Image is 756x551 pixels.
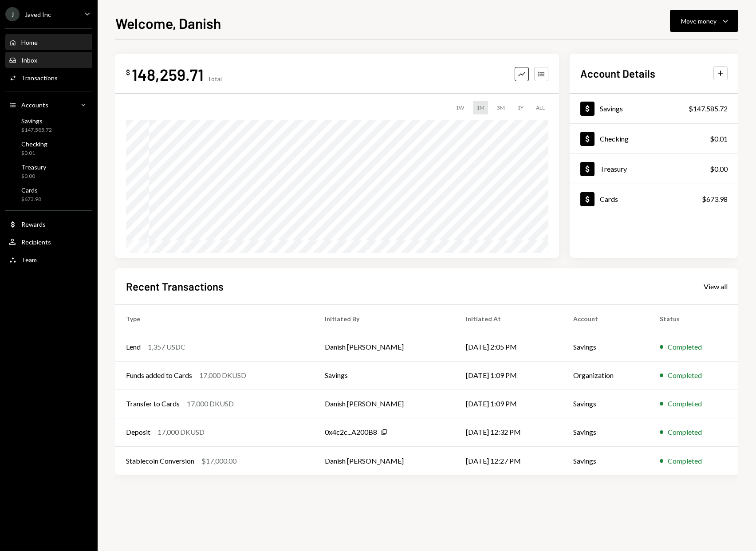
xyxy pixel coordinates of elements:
td: Danish [PERSON_NAME] [314,333,455,361]
div: $0.01 [710,134,728,144]
div: Inbox [21,56,37,64]
a: Savings$147,585.72 [570,94,738,123]
div: $ [126,68,130,77]
a: Recipients [5,234,92,250]
th: Type [115,304,314,333]
div: Rewards [21,220,46,228]
div: $0.01 [21,150,47,157]
a: Treasury$0.00 [570,154,738,184]
td: [DATE] 12:32 PM [455,418,563,446]
div: Recipients [21,238,51,246]
div: Cards [21,186,41,194]
div: 1,357 USDC [148,342,185,352]
div: Savings [21,117,52,125]
div: Stablecoin Conversion [126,456,194,466]
td: Danish [PERSON_NAME] [314,390,455,418]
div: 1Y [514,101,527,114]
a: Rewards [5,216,92,232]
div: 17,000 DKUSD [157,427,205,437]
td: [DATE] 1:09 PM [455,390,563,418]
div: Transactions [21,74,58,82]
button: Move money [670,10,738,32]
a: View all [704,281,728,291]
td: Savings [563,333,649,361]
a: Checking$0.01 [5,138,92,159]
div: 17,000 DKUSD [199,370,246,381]
div: Treasury [600,165,627,173]
div: Move money [681,16,717,26]
a: Inbox [5,52,92,68]
a: Savings$147,585.72 [5,114,92,136]
td: Organization [563,361,649,390]
div: 17,000 DKUSD [187,398,234,409]
div: Savings [600,104,623,113]
a: Accounts [5,97,92,113]
th: Initiated At [455,304,563,333]
h2: Recent Transactions [126,279,224,294]
a: Transactions [5,70,92,86]
th: Account [563,304,649,333]
td: Savings [563,446,649,475]
a: Cards$673.98 [570,184,738,214]
a: Cards$673.98 [5,184,92,205]
th: Initiated By [314,304,455,333]
div: Checking [600,134,629,143]
div: Checking [21,140,47,148]
div: Accounts [21,101,48,109]
div: 3M [493,101,508,114]
a: Checking$0.01 [570,124,738,153]
td: [DATE] 1:09 PM [455,361,563,390]
div: 1M [473,101,488,114]
div: $0.00 [710,164,728,174]
div: Deposit [126,427,150,437]
h1: Welcome, Danish [115,14,221,32]
div: $147,585.72 [689,103,728,114]
td: Savings [563,418,649,446]
div: 0x4c2c...A200B8 [325,427,377,437]
div: Team [21,256,37,264]
div: Total [207,75,222,83]
div: $147,585.72 [21,126,52,134]
div: Home [21,39,38,46]
div: J [5,7,20,21]
a: Treasury$0.00 [5,161,92,182]
a: Home [5,34,92,50]
td: Danish [PERSON_NAME] [314,446,455,475]
td: Savings [314,361,455,390]
div: Lend [126,342,141,352]
a: Team [5,252,92,268]
div: 1W [452,101,468,114]
th: Status [649,304,738,333]
div: Completed [668,456,702,466]
div: Funds added to Cards [126,370,192,381]
div: Completed [668,370,702,381]
div: Javed Inc [25,11,51,18]
div: Completed [668,427,702,437]
div: Transfer to Cards [126,398,180,409]
td: Savings [563,390,649,418]
div: ALL [532,101,548,114]
div: Completed [668,342,702,352]
div: 148,259.71 [132,64,204,84]
td: [DATE] 12:27 PM [455,446,563,475]
div: $673.98 [21,196,41,203]
td: [DATE] 2:05 PM [455,333,563,361]
div: Treasury [21,163,46,171]
h2: Account Details [580,66,655,81]
div: $673.98 [702,194,728,205]
div: $17,000.00 [201,456,236,466]
div: $0.00 [21,173,46,180]
div: Cards [600,195,618,203]
div: Completed [668,398,702,409]
div: View all [704,282,728,291]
